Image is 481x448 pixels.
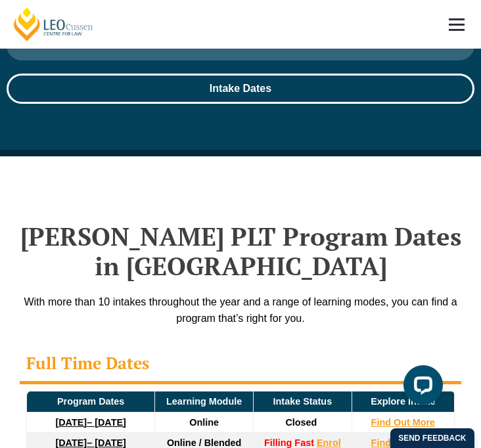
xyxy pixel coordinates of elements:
td: Explore Intake [352,391,454,412]
span: Online / Blended [167,437,242,448]
td: Program Dates [27,391,155,412]
a: [DATE]– [DATE] [55,437,126,448]
strong: [DATE] [55,417,87,428]
span: Online [189,417,219,428]
a: Find Out More [371,437,436,448]
iframe: LiveChat chat widget [393,360,448,415]
div: Full Time Dates [20,346,461,384]
a: Find Out More [371,417,436,428]
a: [DATE]– [DATE] [55,417,126,428]
strong: [DATE] [55,437,87,448]
span: Closed [285,417,317,428]
td: Intake Status [254,391,352,412]
a: Intake Dates [7,74,474,104]
a: [PERSON_NAME] Centre for Law [12,7,95,42]
strong: Filling Fast [264,437,314,448]
span: Intake Dates [210,83,271,94]
h2: [PERSON_NAME] PLT Program Dates in [GEOGRAPHIC_DATA] [20,222,461,281]
td: Learning Module [155,391,254,412]
p: With more than 10 intakes throughout the year and a range of learning modes, you can find a progr... [20,294,461,326]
